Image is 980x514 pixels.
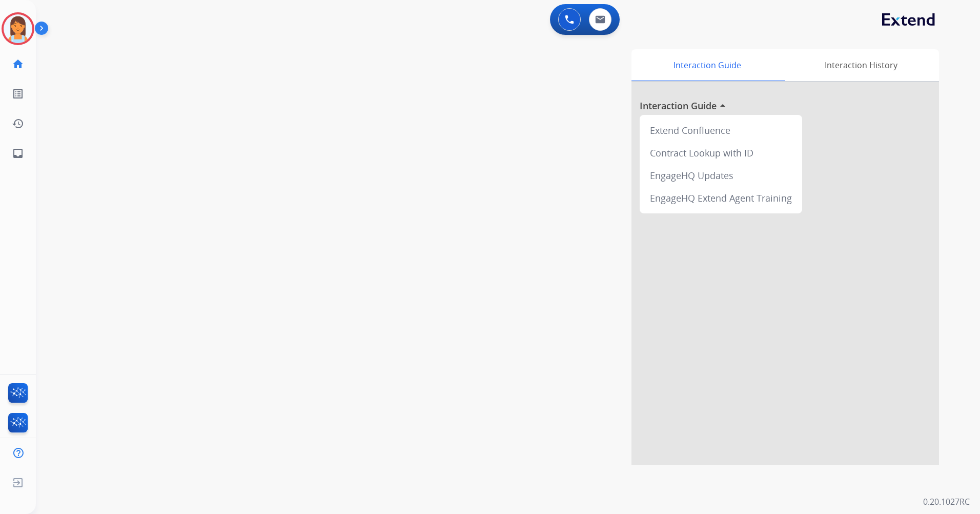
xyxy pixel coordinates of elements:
[12,88,24,100] mat-icon: list_alt
[4,14,32,43] img: avatar
[644,142,798,164] div: Contract Lookup with ID
[631,49,783,81] div: Interaction Guide
[12,117,24,130] mat-icon: history
[644,164,798,187] div: EngageHQ Updates
[783,49,939,81] div: Interaction History
[923,496,970,508] p: 0.20.1027RC
[644,119,798,142] div: Extend Confluence
[12,147,24,160] mat-icon: inbox
[12,58,24,70] mat-icon: home
[644,187,798,209] div: EngageHQ Extend Agent Training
